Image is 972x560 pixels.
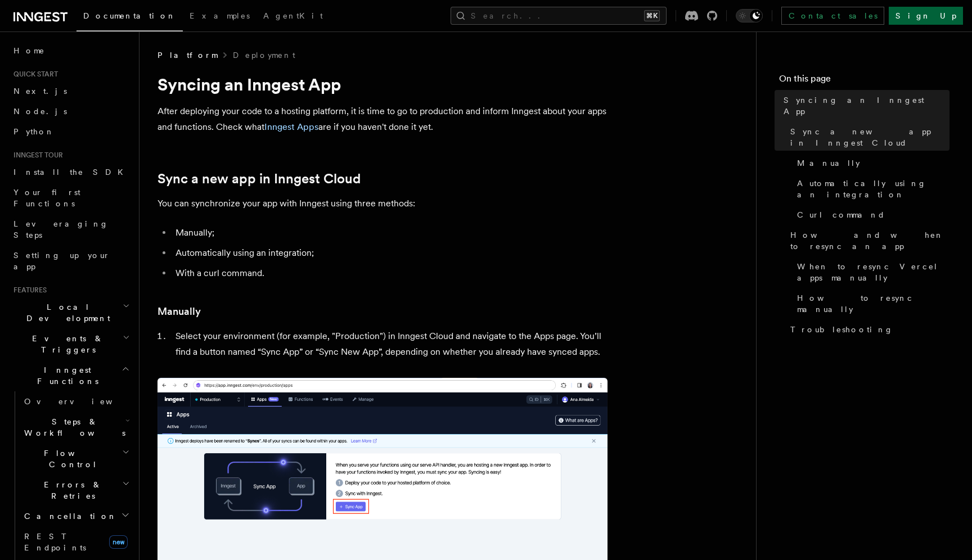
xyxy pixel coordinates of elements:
[172,245,607,261] li: Automatically using an integration;
[13,87,67,96] span: Next.js
[786,319,949,340] a: Troubleshooting
[793,153,949,173] a: Manually
[263,11,323,20] span: AgentKit
[797,261,949,283] span: When to resync Vercel apps manually
[20,479,122,502] span: Errors & Retries
[786,121,949,153] a: Sync a new app in Inngest Cloud
[157,49,217,61] span: Platform
[784,94,949,117] span: Syncing an Inngest App
[9,297,132,328] button: Local Development
[20,526,132,558] a: REST Endpointsnew
[9,286,47,295] span: Features
[20,448,122,470] span: Flow Control
[190,11,250,20] span: Examples
[9,40,132,61] a: Home
[9,162,132,182] a: Install the SDK
[20,391,132,412] a: Overview
[781,7,884,25] a: Contact sales
[13,168,130,177] span: Install the SDK
[24,397,140,406] span: Overview
[9,182,132,214] a: Your first Functions
[9,328,132,360] button: Events & Triggers
[13,45,45,56] span: Home
[20,416,125,439] span: Steps & Workflows
[793,256,949,288] a: When to resync Vercel apps manually
[779,90,949,121] a: Syncing an Inngest App
[797,209,885,220] span: Curl command
[157,304,201,319] a: Manually
[779,72,949,90] h4: On this page
[13,107,67,116] span: Node.js
[76,3,183,31] a: Documentation
[797,178,949,200] span: Automatically using an integration
[172,328,607,360] li: Select your environment (for example, "Production") in Inngest Cloud and navigate to the Apps pag...
[790,324,893,335] span: Troubleshooting
[790,126,949,148] span: Sync a new app in Inngest Cloud
[13,127,55,136] span: Python
[793,288,949,319] a: How to resync manually
[13,219,109,240] span: Leveraging Steps
[109,535,128,549] span: new
[20,511,117,522] span: Cancellation
[793,205,949,225] a: Curl command
[172,225,607,241] li: Manually;
[20,412,132,443] button: Steps & Workflows
[20,475,132,506] button: Errors & Retries
[451,7,667,25] button: Search...⌘K
[889,7,963,25] a: Sign Up
[9,301,123,324] span: Local Development
[793,173,949,205] a: Automatically using an integration
[9,70,58,79] span: Quick start
[13,188,80,208] span: Your first Functions
[157,171,361,187] a: Sync a new app in Inngest Cloud
[736,9,763,22] button: Toggle dark mode
[797,292,949,315] span: How to resync manually
[797,157,860,169] span: Manually
[83,11,176,20] span: Documentation
[9,101,132,121] a: Node.js
[9,245,132,277] a: Setting up your app
[13,251,110,271] span: Setting up your app
[264,121,318,132] a: Inngest Apps
[644,10,660,21] kbd: ⌘K
[9,121,132,142] a: Python
[9,333,123,355] span: Events & Triggers
[786,225,949,256] a: How and when to resync an app
[157,74,607,94] h1: Syncing an Inngest App
[172,265,607,281] li: With a curl command.
[9,214,132,245] a: Leveraging Steps
[9,81,132,101] a: Next.js
[9,151,63,160] span: Inngest tour
[790,229,949,252] span: How and when to resync an app
[256,3,330,30] a: AgentKit
[9,360,132,391] button: Inngest Functions
[233,49,295,61] a: Deployment
[9,364,121,387] span: Inngest Functions
[157,103,607,135] p: After deploying your code to a hosting platform, it is time to go to production and inform Innges...
[20,506,132,526] button: Cancellation
[24,532,86,552] span: REST Endpoints
[157,196,607,211] p: You can synchronize your app with Inngest using three methods:
[20,443,132,475] button: Flow Control
[183,3,256,30] a: Examples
